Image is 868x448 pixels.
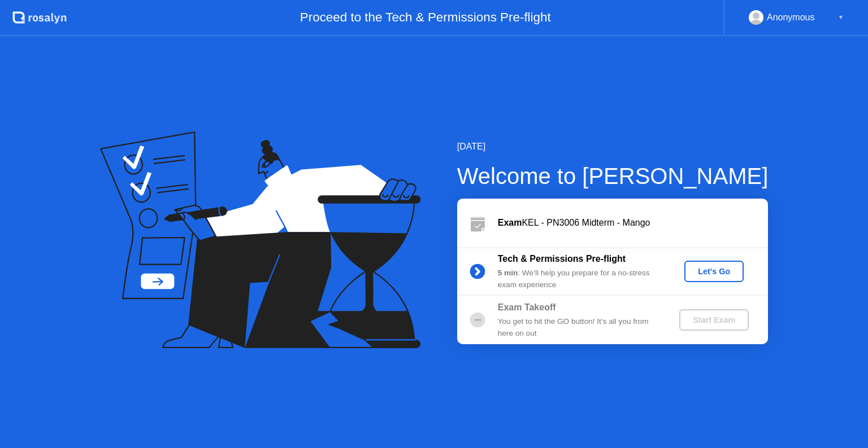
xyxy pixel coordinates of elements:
b: Exam [498,218,522,227]
div: KEL - PN3006 Midterm - Mango [498,216,768,230]
div: Start Exam [684,315,744,324]
div: You get to hit the GO button! It’s all you from here on out [498,316,661,339]
button: Start Exam [679,309,749,331]
div: ▼ [838,10,844,25]
div: Let's Go [689,267,739,276]
b: Tech & Permissions Pre-flight [498,254,626,263]
b: Exam Takeoff [498,302,556,312]
button: Let's Go [684,261,744,282]
div: Welcome to [PERSON_NAME] [457,159,769,193]
div: [DATE] [457,140,769,153]
b: 5 min [498,269,518,277]
div: : We’ll help you prepare for a no-stress exam experience [498,267,661,291]
div: Anonymous [767,10,815,25]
